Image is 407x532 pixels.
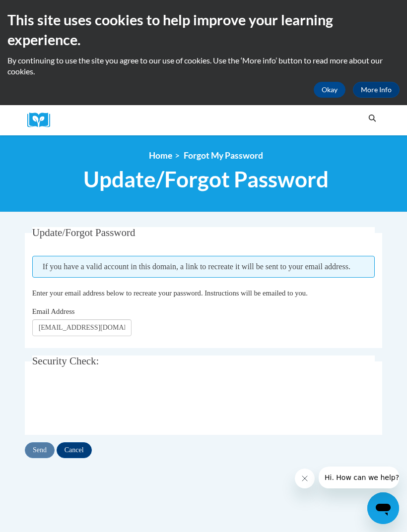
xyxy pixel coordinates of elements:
[27,113,57,128] a: Cox Campus
[32,319,132,336] input: Email
[32,227,136,238] span: Update/Forgot Password
[83,166,329,192] span: Update/Forgot Password
[27,113,57,128] img: Logo brand
[32,289,308,297] span: Enter your email address below to recreate your password. Instructions will be emailed to you.
[32,307,75,315] span: Email Address
[365,113,380,124] button: Search
[7,55,400,77] p: By continuing to use the site you agree to our use of cookies. Use the ‘More info’ button to read...
[32,384,183,423] iframe: reCAPTCHA
[367,492,399,524] iframe: Button to launch messaging window
[319,467,399,488] iframe: Message from company
[7,10,400,50] h2: This site uses cookies to help improve your learning experience.
[314,82,345,98] button: Okay
[149,150,172,161] a: Home
[57,442,92,458] input: Cancel
[32,256,375,278] span: If you have a valid account in this domain, a link to recreate it will be sent to your email addr...
[32,355,99,367] span: Security Check:
[353,82,400,98] a: More Info
[295,469,315,488] iframe: Close message
[184,150,263,161] span: Forgot My Password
